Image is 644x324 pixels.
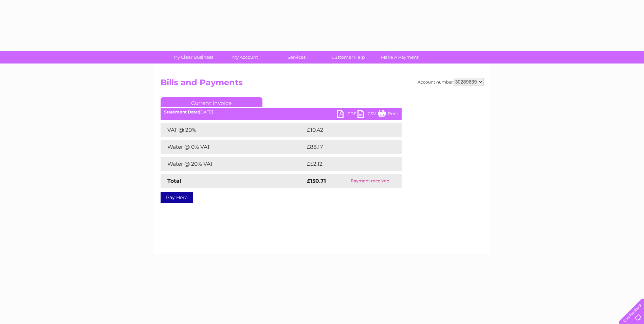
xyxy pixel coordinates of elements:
[164,109,199,114] b: Statement Date:
[307,178,326,184] strong: £150.71
[372,51,428,64] a: Make A Payment
[161,123,305,137] td: VAT @ 20%
[161,78,484,91] h2: Bills and Payments
[337,110,357,120] a: PDF
[305,157,387,171] td: £52.12
[305,123,387,137] td: £10.42
[161,192,193,203] a: Pay Here
[320,51,376,64] a: Customer Help
[217,51,273,64] a: My Account
[161,110,402,114] div: [DATE]
[305,140,387,154] td: £88.17
[167,178,181,184] strong: Total
[357,110,378,120] a: CSV
[165,51,221,64] a: My Clear Business
[418,78,484,86] div: Account number
[378,110,398,120] a: Print
[161,157,305,171] td: Water @ 20% VAT
[338,174,401,188] td: Payment received
[269,51,325,64] a: Services
[161,140,305,154] td: Water @ 0% VAT
[161,97,262,107] a: Current Invoice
